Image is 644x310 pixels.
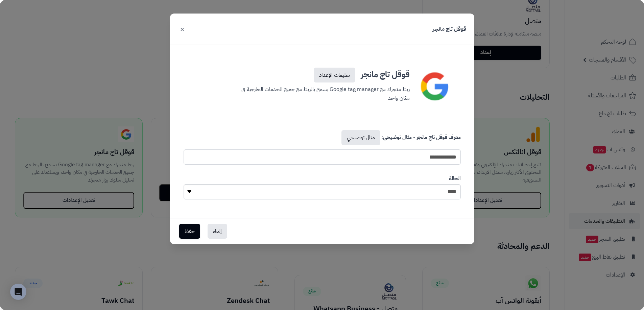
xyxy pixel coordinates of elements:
[179,224,200,239] button: حفظ
[433,25,466,33] h3: قوقل تاج مانجر
[413,65,456,108] img: google-icon.png
[449,175,461,183] label: الحالة
[10,284,26,300] div: Open Intercom Messenger
[235,82,410,102] p: ربط متجرك مع Google tag manager يسمح بالربط مع جميع الخدمات الخارجية في مكان واحد
[341,130,380,145] a: مثال توضيحي
[235,65,410,82] h3: قوقل تاج مانجر
[314,68,355,82] a: تعليمات الإعداد
[178,22,186,37] button: ×
[340,130,461,148] label: معرف قوقل تاج مانجر - مثال توضيحي:
[208,224,227,239] button: إلغاء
